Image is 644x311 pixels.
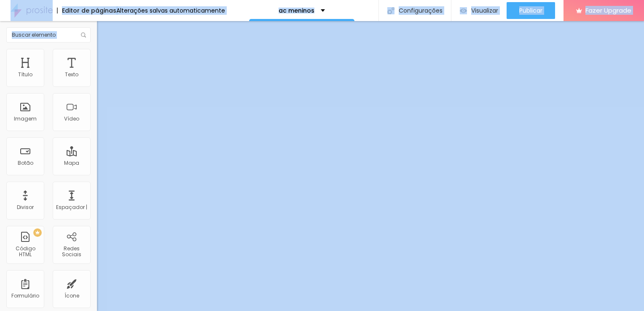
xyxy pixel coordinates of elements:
[97,21,644,311] iframe: Editor
[55,246,88,258] div: Redes Sociais
[585,7,631,14] span: Fazer Upgrade
[519,7,542,14] span: Publicar
[6,27,91,43] input: Buscar elemento
[507,2,555,19] button: Publicar
[57,8,116,13] div: Editor de páginas
[460,7,467,14] img: view-1.svg
[116,8,225,13] div: Alterações salvas automaticamente
[17,204,34,210] div: Divisor
[64,116,79,122] div: Vídeo
[64,160,79,166] div: Mapa
[56,204,87,210] div: Espaçador |
[64,293,79,299] div: Ícone
[8,246,42,258] div: Código HTML
[471,7,498,14] span: Visualizar
[81,32,86,38] img: Ícone
[14,116,37,122] div: Imagem
[18,160,33,166] div: Botão
[451,2,507,19] button: Visualizar
[387,7,394,14] img: Ícone
[65,72,78,78] div: Texto
[18,72,32,78] div: Título
[279,8,314,13] p: ac meninos
[399,8,443,13] font: Configurações
[11,293,39,299] div: Formulário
